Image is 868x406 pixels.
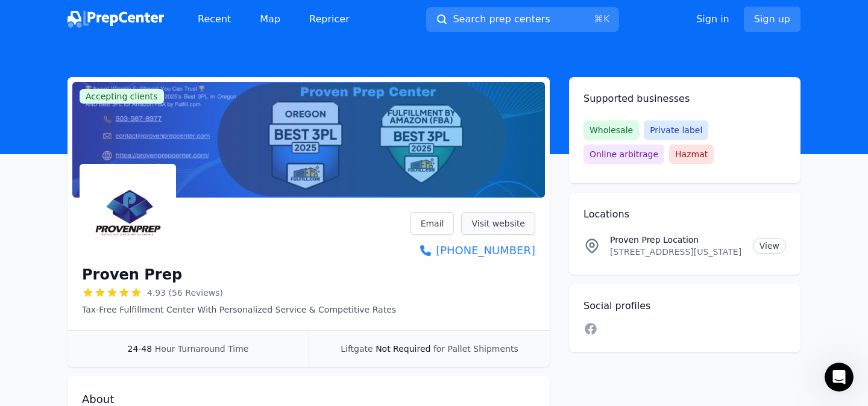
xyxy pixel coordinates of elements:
[25,165,202,178] div: AI Agent and team can help
[433,344,518,354] span: for Pallet Shipments
[25,152,202,165] div: Ask a question
[376,344,430,354] span: Not Required
[80,89,164,104] span: Accepting clients
[191,323,210,331] span: Help
[24,106,217,126] p: How can we help?
[188,7,241,31] a: Recent
[100,323,142,331] span: Messages
[166,19,190,43] img: Profile image for Finn
[155,344,249,354] span: Hour Turnaround Time
[82,304,396,316] p: Tax-Free Fulfillment Center With Personalized Service & Competitive Rates
[744,7,800,32] a: Sign up
[12,142,229,188] div: Ask a questionAI Agent and team can help
[82,265,182,284] h1: Proven Prep
[250,7,290,31] a: Map
[341,344,373,354] span: Liftgate
[583,145,664,164] span: Online arbitrage
[17,228,224,251] div: Our Core Three Strategies
[82,166,174,258] img: Proven Prep
[453,12,550,27] span: Search prep centers
[426,7,619,32] button: Search prep centers⌘K
[17,251,224,273] div: What Are Workflows?
[669,145,714,164] span: Hazmat
[610,234,743,246] p: Proven Prep Location
[583,207,786,222] h2: Locations
[603,13,610,25] kbd: K
[27,323,54,331] span: Home
[583,120,639,140] span: Wholesale
[300,7,359,31] a: Repricer
[825,363,854,392] iframe: Intercom live chat
[594,13,603,25] kbd: ⌘
[17,199,224,223] button: Search for help
[80,293,160,341] button: Messages
[68,11,164,28] img: PrepCenter
[17,273,224,295] div: Enabling repricing
[583,92,786,106] h2: Supported businesses
[24,23,116,42] img: logo
[189,19,213,43] img: Profile image for Casey
[24,86,217,106] p: Hi, there. 👋
[147,287,223,299] span: 4.93 (56 Reviews)
[644,120,708,140] span: Private label
[25,233,202,246] div: Our Core Three Strategies
[583,299,786,313] h2: Social profiles
[461,212,535,235] a: Visit website
[410,242,535,259] a: [PHONE_NUMBER]
[410,212,454,235] a: Email
[25,205,98,218] span: Search for help
[753,238,786,254] a: View
[161,293,241,341] button: Help
[25,255,202,268] div: What Are Workflows?
[610,246,743,258] p: [STREET_ADDRESS][US_STATE]
[128,344,153,354] span: 24-48
[696,12,729,27] a: Sign in
[25,278,202,290] div: Enabling repricing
